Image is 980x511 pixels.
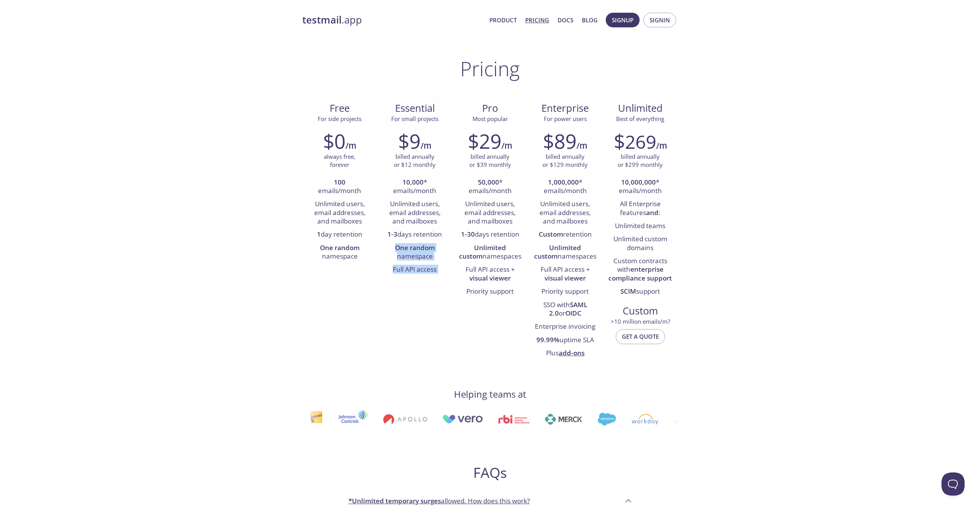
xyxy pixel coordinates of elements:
[458,228,522,241] li: days retention
[608,198,672,220] li: All Enterprise features :
[536,335,560,344] strong: 99.99%
[533,228,597,241] li: retention
[533,263,597,285] li: Full API access +
[559,348,585,357] a: add-ons
[545,414,582,425] img: merck
[498,415,529,424] img: rbi
[348,496,441,505] strong: *Unlimited temporary surges
[308,228,372,241] li: day retention
[460,57,520,80] h1: Pricing
[616,329,665,344] button: Get a quote
[398,129,420,153] h2: $9
[582,15,598,25] a: Blog
[458,263,522,285] li: Full API access +
[941,472,965,496] iframe: Help Scout Beacon - Open
[338,410,368,429] img: johnsoncontrols
[383,228,447,241] li: days retention
[308,176,372,198] li: emails/month
[539,230,563,239] strong: Custom
[525,15,549,25] a: Pricing
[478,178,499,187] strong: 50,000
[533,320,597,333] li: Enterprise invoicing
[472,115,508,123] span: Most popular
[501,139,512,152] h6: /m
[608,233,672,255] li: Unlimited custom domains
[643,13,676,27] button: Signin
[608,265,672,282] strong: enterprise compliance support
[308,242,372,264] li: namespace
[320,243,360,252] strong: One random
[544,274,586,282] strong: visual viewer
[576,139,587,152] h6: /m
[616,115,664,123] span: Best of everything
[612,15,633,25] span: Signup
[334,178,345,187] strong: 100
[345,139,356,152] h6: /m
[469,274,511,282] strong: visual viewer
[308,102,371,115] span: Free
[656,139,667,152] h6: /m
[391,115,439,123] span: For small projects
[618,101,663,115] span: Unlimited
[442,415,483,424] img: vero
[469,153,511,169] p: billed annually or $39 monthly
[458,198,522,228] li: Unlimited users, email addresses, and mailboxes
[533,198,597,228] li: Unlimited users, email addresses, and mailboxes
[621,178,656,187] strong: 10,000,000
[489,15,517,25] a: Product
[348,496,530,506] p: allowed. How does this work?
[458,242,522,264] li: namespaces
[402,178,424,187] strong: 10,000
[461,230,475,239] strong: 1-30
[308,198,372,228] li: Unlimited users, email addresses, and mailboxes
[650,15,670,25] span: Signin
[558,15,573,25] a: Docs
[611,318,670,325] span: > 10 million emails/m?
[454,388,526,400] h4: Helping teams at
[302,13,483,27] a: testmail.app
[533,242,597,264] li: namespaces
[544,115,587,123] span: For power users
[458,176,522,198] li: * emails/month
[608,255,672,285] li: Custom contracts with
[302,13,342,27] strong: testmail
[394,153,436,169] p: billed annually or $12 monthly
[468,129,501,153] h2: $29
[646,208,658,217] strong: and
[543,129,576,153] h2: $89
[420,139,431,152] h6: /m
[533,285,597,298] li: Priority support
[533,299,597,321] li: SSO with or
[534,102,596,115] span: Enterprise
[318,115,362,123] span: For side projects
[598,413,616,425] img: salesforce
[625,129,656,154] span: 269
[459,102,521,115] span: Pro
[609,304,672,318] span: Custom
[608,285,672,298] li: support
[632,414,659,425] img: workday
[608,176,672,198] li: * emails/month
[317,230,321,239] strong: 1
[383,263,447,276] li: Full API access
[534,243,581,261] strong: Unlimited custom
[324,153,355,169] p: always free, forever
[620,287,636,296] strong: SCIM
[395,243,435,252] strong: One random
[622,331,659,341] span: Get a quote
[383,176,447,198] li: * emails/month
[548,178,579,187] strong: 1,000,000
[459,243,506,261] strong: Unlimited custom
[458,285,522,298] li: Priority support
[533,347,597,360] li: Plus
[618,153,663,169] p: billed annually or $299 monthly
[533,176,597,198] li: * emails/month
[543,153,588,169] p: billed annually or $129 monthly
[606,13,640,27] button: Signup
[549,300,587,318] strong: SAML 2.0
[533,334,597,347] li: uptime SLA
[383,198,447,228] li: Unlimited users, email addresses, and mailboxes
[608,220,672,233] li: Unlimited teams
[387,230,397,239] strong: 1-3
[614,129,656,153] h2: $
